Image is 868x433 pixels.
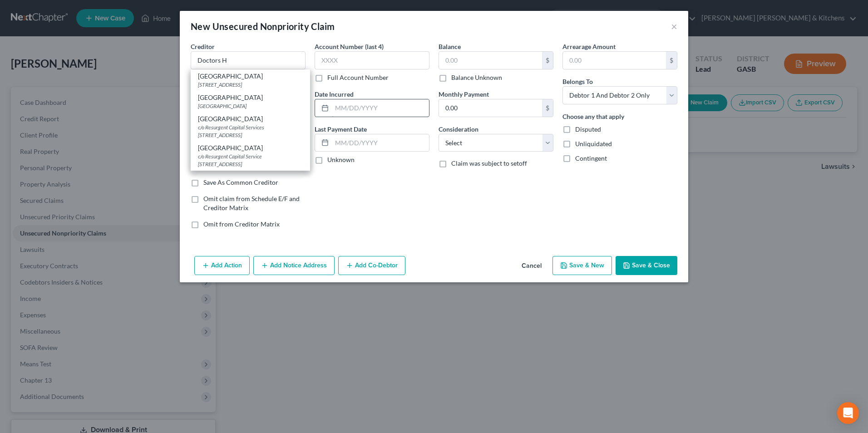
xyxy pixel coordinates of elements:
[514,257,549,275] button: Cancel
[562,78,593,85] span: Belongs To
[315,89,354,99] label: Date Incurred
[439,89,489,99] label: Monthly Payment
[451,159,527,167] span: Claim was subject to setoff
[198,102,303,110] div: [GEOGRAPHIC_DATA]
[198,72,303,81] div: [GEOGRAPHIC_DATA]
[315,42,384,51] label: Account Number (last 4)
[327,73,389,82] label: Full Account Number
[191,20,335,33] div: New Unsecured Nonpriority Claim
[542,99,553,117] div: $
[837,402,859,424] div: Open Intercom Messenger
[203,178,278,187] label: Save As Common Creditor
[439,52,542,69] input: 0.00
[203,195,300,212] span: Omit claim from Schedule E/F and Creditor Matrix
[198,81,303,89] div: [STREET_ADDRESS]
[575,125,601,133] span: Disputed
[552,256,612,275] button: Save & New
[332,99,429,117] input: MM/DD/YYYY
[575,154,607,162] span: Contingent
[191,51,306,69] input: Search creditor by name...
[338,256,405,275] button: Add Co-Debtor
[191,43,215,50] span: Creditor
[198,143,303,153] div: [GEOGRAPHIC_DATA]
[616,256,677,275] button: Save & Close
[562,42,616,51] label: Arrearage Amount
[203,220,280,228] span: Omit from Creditor Matrix
[315,124,367,134] label: Last Payment Date
[253,256,335,275] button: Add Notice Address
[198,123,303,139] div: c/o Resurgent Capital Services [STREET_ADDRESS]
[327,155,355,164] label: Unknown
[542,52,553,69] div: $
[451,73,502,82] label: Balance Unknown
[562,112,624,121] label: Choose any that apply
[439,42,461,51] label: Balance
[198,153,303,168] div: c/o Resurgent Capital Service [STREET_ADDRESS]
[439,124,478,134] label: Consideration
[671,21,677,32] button: ×
[198,114,303,123] div: [GEOGRAPHIC_DATA]
[315,51,429,69] input: XXXX
[332,134,429,152] input: MM/DD/YYYY
[666,52,677,69] div: $
[194,256,250,275] button: Add Action
[198,93,303,102] div: [GEOGRAPHIC_DATA]
[575,140,612,148] span: Unliquidated
[439,99,542,117] input: 0.00
[563,52,666,69] input: 0.00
